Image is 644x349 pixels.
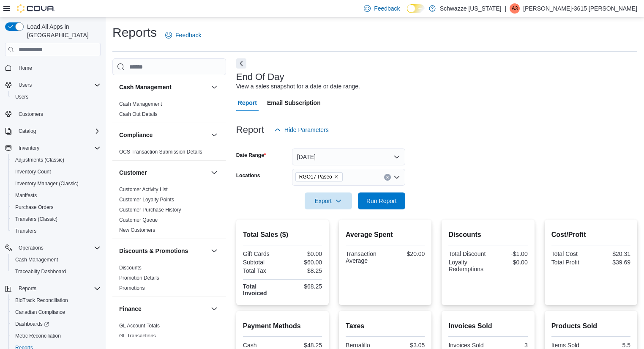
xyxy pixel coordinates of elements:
[119,187,168,192] a: Customer Activity List
[243,342,281,349] div: Cash
[12,202,101,212] span: Purchase Orders
[12,267,69,277] a: Traceabilty Dashboard
[592,342,630,349] div: 5.5
[387,342,425,349] div: $3.05
[15,333,61,339] span: Metrc Reconciliation
[15,268,66,275] span: Traceabilty Dashboard
[19,82,32,88] span: Users
[175,31,201,39] span: Feedback
[407,4,425,13] input: Dark Mode
[119,333,156,339] a: GL Transactions
[209,130,219,140] button: Compliance
[267,94,321,111] span: Email Subscription
[12,214,101,224] span: Transfers (Classic)
[119,264,142,271] span: Discounts
[15,63,35,73] a: Home
[119,333,156,339] span: GL Transactions
[119,207,181,213] a: Customer Purchase History
[407,13,407,14] span: Dark Mode
[374,4,400,13] span: Feedback
[243,267,281,274] div: Total Tax
[346,321,425,331] h2: Taxes
[448,342,486,349] div: Invoices Sold
[119,322,160,329] span: GL Account Totals
[12,190,101,201] span: Manifests
[243,230,322,240] h2: Total Sales ($)
[236,72,284,82] h3: End Of Day
[119,168,207,177] button: Customer
[19,145,39,151] span: Inventory
[12,202,57,212] a: Purchase Orders
[12,319,101,329] span: Dashboards
[8,225,104,237] button: Transfers
[384,174,391,181] button: Clear input
[8,213,104,225] button: Transfers (Classic)
[448,250,486,257] div: Total Discount
[119,217,158,223] a: Customer Queue
[236,82,360,91] div: View a sales snapshot for a date or date range.
[346,230,425,240] h2: Average Spent
[510,3,520,14] div: Adrianna-3615 Lerma
[119,111,158,117] a: Cash Out Details
[119,285,145,291] a: Promotions
[15,80,35,90] button: Users
[12,179,82,189] a: Inventory Manager (Classic)
[2,142,104,154] button: Inventory
[8,178,104,190] button: Inventory Manager (Classic)
[8,330,104,342] button: Metrc Reconciliation
[284,267,322,274] div: $8.25
[12,226,40,236] a: Transfers
[119,247,207,255] button: Discounts & Promotions
[238,94,257,111] span: Report
[12,331,64,341] a: Metrc Reconciliation
[162,27,205,44] a: Feedback
[12,179,101,189] span: Inventory Manager (Classic)
[12,167,55,177] a: Inventory Count
[12,331,101,341] span: Metrc Reconciliation
[15,228,36,234] span: Transfers
[12,214,61,224] a: Transfers (Classic)
[243,321,322,331] h2: Payment Methods
[12,267,101,277] span: Traceabilty Dashboard
[209,82,219,92] button: Cash Management
[15,109,101,119] span: Customers
[119,197,174,203] a: Customer Loyalty Points
[12,92,32,102] a: Users
[284,250,322,257] div: $0.00
[523,3,637,14] p: [PERSON_NAME]-3615 [PERSON_NAME]
[243,250,281,257] div: Gift Cards
[12,190,40,201] a: Manifests
[15,243,47,253] button: Operations
[393,174,400,181] button: Open list of options
[15,62,101,73] span: Home
[8,266,104,278] button: Traceabilty Dashboard
[243,283,267,297] strong: Total Invoiced
[19,128,36,135] span: Catalog
[119,101,162,107] span: Cash Management
[119,149,202,155] a: OCS Transaction Submission Details
[236,125,264,135] h3: Report
[119,83,172,91] h3: Cash Management
[8,201,104,213] button: Purchase Orders
[12,255,101,265] span: Cash Management
[236,172,260,179] label: Locations
[119,305,207,313] button: Finance
[592,259,630,266] div: $39.69
[19,245,44,251] span: Operations
[12,307,101,317] span: Canadian Compliance
[15,192,37,199] span: Manifests
[440,3,502,14] p: Schwazze [US_STATE]
[12,319,52,329] a: Dashboards
[448,321,527,331] h2: Invoices Sold
[8,306,104,318] button: Canadian Compliance
[112,184,226,239] div: Customer
[8,154,104,166] button: Adjustments (Classic)
[15,180,79,187] span: Inventory Manager (Classic)
[490,342,528,349] div: 3
[209,304,219,314] button: Finance
[19,65,32,71] span: Home
[12,255,61,265] a: Cash Management
[551,259,589,266] div: Total Profit
[15,93,28,100] span: Users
